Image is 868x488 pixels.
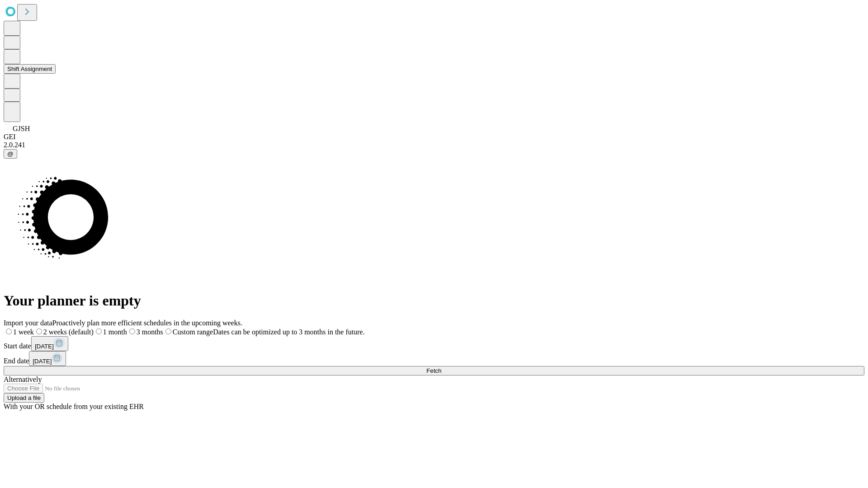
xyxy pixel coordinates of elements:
[13,125,30,132] span: GJSH
[213,328,364,336] span: Dates can be optimized up to 3 months in the future.
[4,149,17,159] button: @
[4,292,864,309] h1: Your planner is empty
[165,328,171,334] input: Custom rangeDates can be optimized up to 3 months in the future.
[29,351,66,366] button: [DATE]
[4,351,864,366] div: End date
[103,328,127,336] span: 1 month
[4,366,864,375] button: Fetch
[33,358,52,365] span: [DATE]
[173,328,213,336] span: Custom range
[31,336,68,351] button: [DATE]
[7,150,14,157] span: @
[4,403,144,410] span: With your OR schedule from your existing EHR
[52,319,242,327] span: Proactively plan more efficient schedules in the upcoming weeks.
[36,328,42,334] input: 2 weeks (default)
[4,133,864,141] div: GEI
[6,328,12,334] input: 1 week
[137,328,163,336] span: 3 months
[13,328,34,336] span: 1 week
[4,141,864,149] div: 2.0.241
[426,367,441,374] span: Fetch
[4,375,42,383] span: Alternatively
[4,393,44,403] button: Upload a file
[43,328,94,336] span: 2 weeks (default)
[96,328,102,334] input: 1 month
[35,343,54,350] span: [DATE]
[4,336,864,351] div: Start date
[129,328,135,334] input: 3 months
[4,319,52,327] span: Import your data
[4,64,56,74] button: Shift Assignment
